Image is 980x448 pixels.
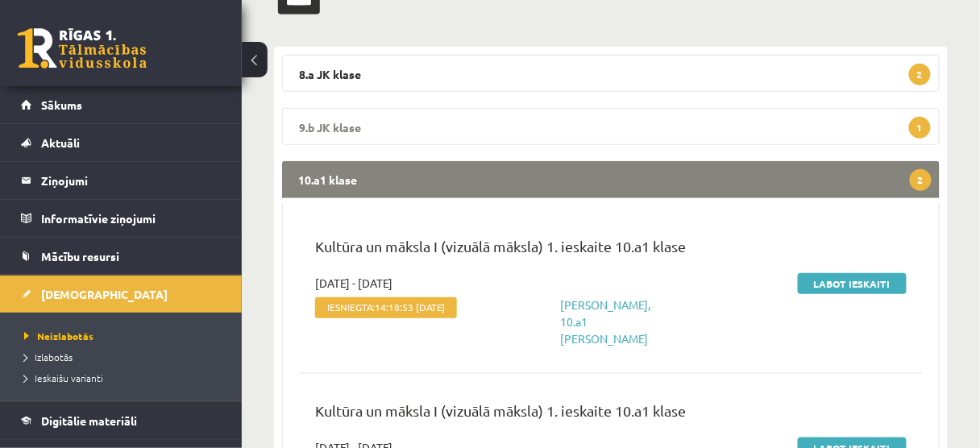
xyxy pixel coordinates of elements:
[909,64,931,85] span: 2
[282,161,940,198] legend: 10.a1 klase
[21,276,222,313] a: [DEMOGRAPHIC_DATA]
[909,117,931,139] span: 1
[41,249,119,263] span: Mācību resursi
[282,55,940,92] legend: 8.a JK klase
[41,97,82,112] span: Sākums
[24,329,226,343] a: Neizlabotās
[21,162,222,199] a: Ziņojumi
[315,275,392,292] span: [DATE] - [DATE]
[798,273,907,294] a: Labot ieskaiti
[18,28,147,68] a: Rīgas 1. Tālmācības vidusskola
[41,200,222,237] legend: Informatīvie ziņojumi
[41,162,222,199] legend: Ziņojumi
[41,135,80,150] span: Aktuāli
[315,297,457,318] span: Iesniegta:
[41,413,137,428] span: Digitālie materiāli
[315,235,907,265] p: Kultūra un māksla I (vizuālā māksla) 1. ieskaite 10.a1 klase
[21,402,222,439] a: Digitālie materiāli
[282,108,940,145] legend: 9.b JK klase
[41,287,168,301] span: [DEMOGRAPHIC_DATA]
[24,330,93,342] span: Neizlabotās
[910,169,932,191] span: 2
[21,238,222,275] a: Mācību resursi
[24,371,226,385] a: Ieskaišu varianti
[24,351,73,363] span: Izlabotās
[561,297,651,346] a: [PERSON_NAME], 10.a1 [PERSON_NAME]
[21,86,222,123] a: Sākums
[375,301,445,313] span: 14:18:53 [DATE]
[21,124,222,161] a: Aktuāli
[24,350,226,364] a: Izlabotās
[315,400,907,429] p: Kultūra un māksla I (vizuālā māksla) 1. ieskaite 10.a1 klase
[24,371,103,384] span: Ieskaišu varianti
[21,200,222,237] a: Informatīvie ziņojumi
